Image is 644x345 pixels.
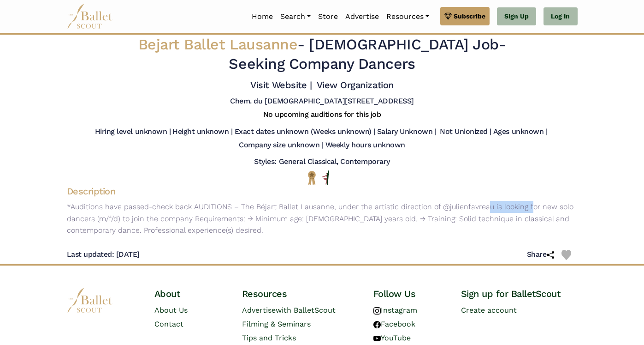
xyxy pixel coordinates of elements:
h5: Chem. du [DEMOGRAPHIC_DATA][STREET_ADDRESS] [230,97,414,106]
h5: Styles: General Classical, Contemporary [254,157,390,167]
a: Subscribe [440,7,490,25]
a: About Us [154,306,188,315]
img: logo [67,288,113,313]
h4: Follow Us [373,288,446,300]
a: Home [248,7,277,26]
a: Contact [154,320,183,328]
h5: Exact dates unknown (Weeks unknown) | [235,127,375,137]
p: *Auditions have passed-check back AUDITIONS – The Béjart Ballet Lausanne, under the artistic dire... [59,201,585,236]
h4: Resources [242,288,359,300]
h5: Weekly hours unknown [325,140,405,150]
h5: Company size unknown | [239,140,323,150]
h5: Share [527,250,561,260]
a: Visit Website | [250,79,312,91]
h5: Salary Unknown | [377,127,436,137]
a: Advertise [342,7,383,26]
span: [DEMOGRAPHIC_DATA] Job [309,36,498,53]
a: Sign Up [497,7,536,26]
h2: - - Seeking Company Dancers [110,35,533,73]
a: Filming & Seminars [242,320,311,328]
h5: Height unknown | [172,127,232,137]
a: Store [314,7,342,26]
a: Tips and Tricks [242,333,296,342]
a: YouTube [373,333,411,342]
h5: Ages unknown | [493,127,547,137]
h4: Sign up for BalletScout [461,288,578,300]
img: facebook logo [373,321,381,328]
a: Create account [461,306,517,315]
span: Subscribe [454,11,485,21]
a: Advertisewith BalletScout [242,306,336,315]
img: instagram logo [373,307,381,315]
img: youtube logo [373,335,381,342]
h5: Hiring level unknown | [95,127,171,137]
h5: Last updated: [DATE] [67,250,140,260]
span: with BalletScout [276,306,336,315]
a: Search [277,7,314,26]
a: Resources [383,7,433,26]
img: National [306,170,318,185]
span: Bejart Ballet Lausanne [138,36,297,53]
h5: Not Unionized | [440,127,491,137]
h4: Description [59,185,585,197]
a: Log In [544,7,577,26]
a: View Organization [317,79,394,91]
img: Heart [561,250,572,260]
a: Facebook [373,320,415,328]
img: All [322,170,329,185]
h4: About [154,288,227,300]
a: Instagram [373,306,417,315]
h5: No upcoming auditions for this job [263,110,381,120]
img: gem.svg [444,11,452,21]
